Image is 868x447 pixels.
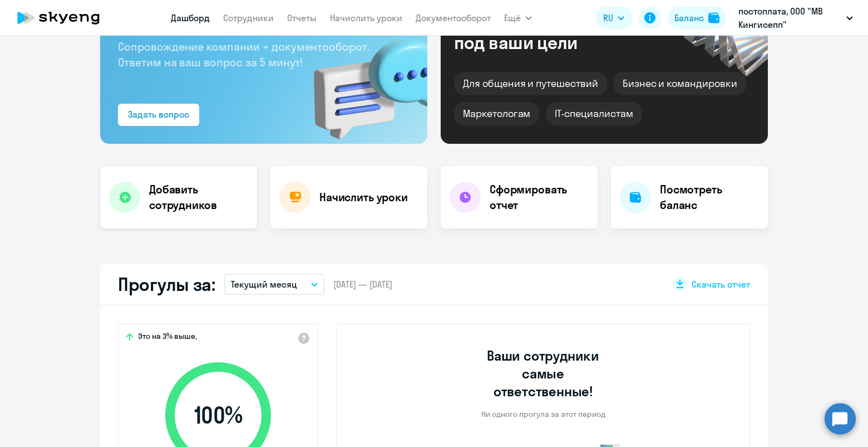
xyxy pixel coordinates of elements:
[614,72,746,95] div: Бизнес и командировки
[118,273,215,295] h2: Прогулы за:
[223,12,274,23] a: Сотрудники
[149,182,248,213] h4: Добавить сотрудников
[454,72,607,95] div: Для общения и путешествий
[692,278,750,290] span: Скачать отчет
[674,11,704,25] div: Баланс
[330,12,402,23] a: Начислить уроки
[333,278,392,290] span: [DATE] — [DATE]
[603,11,613,25] span: RU
[490,182,589,213] h4: Сформировать отчет
[733,4,859,31] button: постоплата, ООО "МВ Кингисепп"
[171,12,210,23] a: Дашборд
[660,182,759,213] h4: Посмотреть баланс
[224,274,324,295] button: Текущий месяц
[287,12,317,23] a: Отчеты
[454,14,644,52] div: Курсы английского под ваши цели
[118,40,369,69] span: Сопровождение компании + документооборот. Ответим на ваш вопрос за 5 минут!
[416,12,491,23] a: Документооборот
[504,11,521,25] span: Ещё
[504,7,532,29] button: Ещё
[546,102,642,125] div: IT-специалистам
[738,4,842,31] p: постоплата, ООО "МВ Кингисепп"
[231,278,297,291] p: Текущий месяц
[668,7,726,29] button: Балансbalance
[595,7,632,29] button: RU
[481,409,605,419] p: Ни одного прогула за этот период
[708,12,719,23] img: balance
[472,347,615,400] h3: Ваши сотрудники самые ответственные!
[154,402,282,429] span: 100 %
[319,190,408,205] h4: Начислить уроки
[298,18,427,144] img: bg-img
[118,104,199,126] button: Задать вопрос
[454,102,539,125] div: Маркетологам
[128,108,189,121] div: Задать вопрос
[138,331,197,344] span: Это на 3% выше,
